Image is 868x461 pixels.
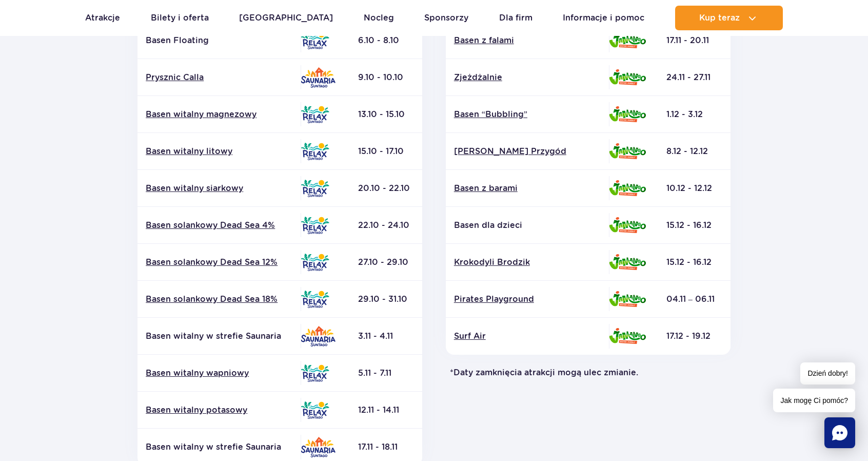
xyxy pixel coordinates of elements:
[85,6,120,30] a: Atrakcje
[301,291,329,308] img: Relax
[424,6,468,30] a: Sponsorzy
[301,143,329,160] img: Relax
[301,326,336,347] img: Saunaria
[350,170,422,207] td: 20.10 - 22.10
[454,331,601,342] a: Surf Air
[350,318,422,355] td: 3.11 - 4.11
[454,109,601,120] a: Basen “Bubbling”
[350,392,422,429] td: 12.11 - 14.11
[146,331,292,342] p: Basen witalny w strefie Saunaria
[658,59,731,96] td: 24.11 - 27.11
[609,217,646,233] img: Jamango
[658,281,731,318] td: 04.11 – 06.11
[609,143,646,159] img: Jamango
[301,180,329,197] img: Relax
[454,183,601,194] a: Basen z barami
[658,96,731,133] td: 1.12 - 3.12
[454,146,601,157] a: [PERSON_NAME] Przygód
[350,281,422,318] td: 29.10 - 31.10
[499,6,532,30] a: Dla firm
[301,217,329,234] img: Relax
[146,257,292,268] a: Basen solankowy Dead Sea 12%
[239,6,333,30] a: [GEOGRAPHIC_DATA]
[658,244,731,281] td: 15.12 - 16.12
[563,6,644,30] a: Informacje i pomoc
[301,364,329,382] img: Relax
[146,220,292,231] a: Basen solankowy Dead Sea 4%
[800,362,855,385] span: Dzień dobry!
[609,106,646,122] img: Jamango
[454,294,601,305] a: Pirates Playground
[301,67,336,88] img: Saunaria
[454,72,601,83] a: Zjeżdżalnie
[350,133,422,170] td: 15.10 - 17.10
[146,109,292,120] a: Basen witalny magnezowy
[350,96,422,133] td: 13.10 - 15.10
[658,22,731,59] td: 17.11 - 20.11
[301,254,329,271] img: Relax
[609,291,646,307] img: Jamango
[699,13,740,23] span: Kup teraz
[146,72,292,83] a: Prysznic Calla
[301,437,336,457] img: Saunaria
[146,35,292,46] p: Basen Floating
[824,417,855,448] div: Chat
[146,183,292,194] a: Basen witalny siarkowy
[609,254,646,270] img: Jamango
[350,22,422,59] td: 6.10 - 8.10
[364,6,394,30] a: Nocleg
[609,328,646,344] img: Jamango
[454,35,601,46] a: Basen z falami
[146,294,292,305] a: Basen solankowy Dead Sea 18%
[301,32,329,49] img: Relax
[658,207,731,244] td: 15.12 - 16.12
[146,441,292,453] p: Basen witalny w strefie Saunaria
[146,146,292,157] a: Basen witalny litowy
[454,220,601,231] p: Basen dla dzieci
[442,367,735,378] p: *Daty zamknięcia atrakcji mogą ulec zmianie.
[350,207,422,244] td: 22.10 - 24.10
[658,170,731,207] td: 10.12 - 12.12
[675,6,783,30] button: Kup teraz
[301,401,329,419] img: Relax
[773,389,855,412] span: Jak mogę Ci pomóc?
[146,405,292,416] a: Basen witalny potasowy
[350,59,422,96] td: 9.10 - 10.10
[658,133,731,170] td: 8.12 - 12.12
[454,257,601,268] a: Krokodyli Brodzik
[301,106,329,123] img: Relax
[151,6,209,30] a: Bilety i oferta
[146,368,292,379] a: Basen witalny wapniowy
[609,180,646,196] img: Jamango
[350,244,422,281] td: 27.10 - 29.10
[350,355,422,392] td: 5.11 - 7.11
[609,32,646,48] img: Jamango
[609,69,646,85] img: Jamango
[658,318,731,355] td: 17.12 - 19.12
